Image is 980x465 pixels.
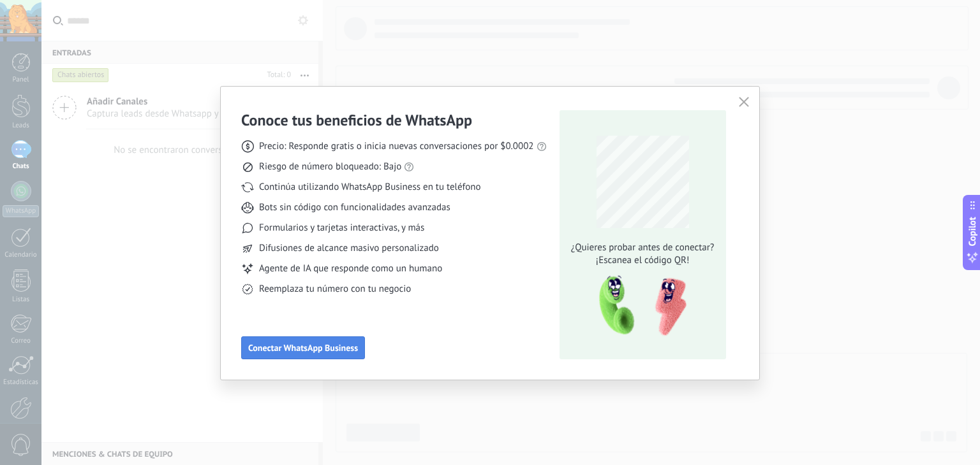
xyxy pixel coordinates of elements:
[241,110,472,130] h3: Conoce tus beneficios de WhatsApp
[259,161,401,173] span: Riesgo de número bloqueado: Bajo
[567,241,718,254] span: ¿Quieres probar antes de conectar?
[259,222,424,234] span: Formularios y tarjetas interactivas, y más
[259,181,480,194] span: Continúa utilizando WhatsApp Business en tu teléfono
[248,343,358,352] span: Conectar WhatsApp Business
[241,336,365,359] button: Conectar WhatsApp Business
[966,217,979,247] span: Copilot
[567,254,718,267] span: ¡Escanea el código QR!
[259,201,450,214] span: Bots sin código con funcionalidades avanzadas
[588,272,689,340] img: qr-pic-1x.png
[259,140,534,153] span: Precio: Responde gratis o inicia nuevas conversaciones por $0.0002
[259,242,439,255] span: Difusiones de alcance masivo personalizado
[259,283,411,296] span: Reemplaza tu número con tu negocio
[259,262,442,275] span: Agente de IA que responde como un humano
